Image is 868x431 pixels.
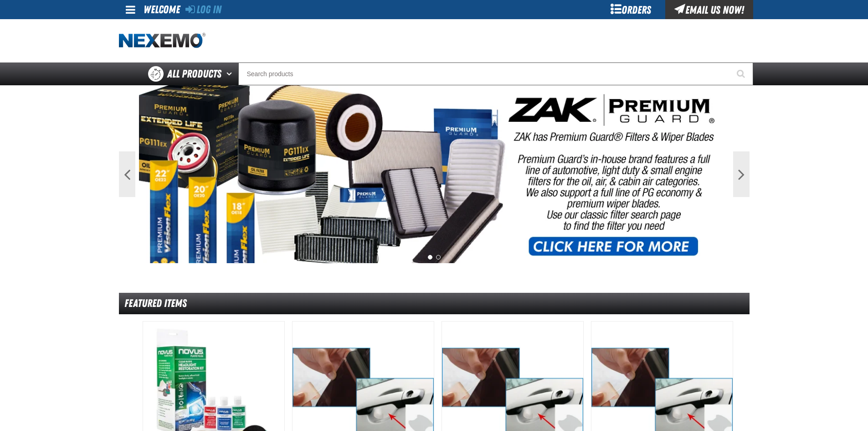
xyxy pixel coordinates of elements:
a: Log In [185,3,221,16]
input: Search [238,62,753,85]
button: Previous [119,151,135,197]
button: 2 of 2 [436,255,441,260]
div: Featured Items [119,293,750,314]
span: All Products [167,66,221,82]
button: Next [733,151,750,197]
button: 1 of 2 [428,255,432,260]
img: Nexemo logo [119,33,205,49]
img: PG Filters & Wipers [139,85,729,263]
button: Start Searching [730,62,753,85]
button: Open All Products pages [223,62,238,85]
